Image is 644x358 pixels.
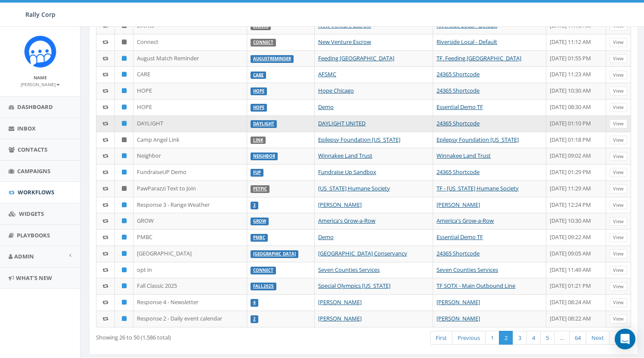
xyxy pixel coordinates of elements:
a: View [610,314,627,324]
a: 24365 Shortcode [437,249,480,257]
span: Dashboard [17,103,53,111]
td: [DATE] 08:30 AM [546,99,606,115]
a: [GEOGRAPHIC_DATA] [253,251,296,257]
a: [PERSON_NAME] [437,201,480,209]
a: America's Grow-a-Row [318,217,375,224]
a: First [430,331,452,345]
td: [DATE] 01:29 PM [546,164,606,181]
a: View [610,282,627,291]
td: opt in [133,262,247,278]
a: DAYLIGHT UNITED [318,119,365,127]
a: TF. Feeding [GEOGRAPHIC_DATA] [437,54,521,62]
a: View [610,54,627,63]
i: Published [122,316,127,321]
a: View [610,249,627,258]
a: Connect [253,40,273,45]
td: [DATE] 09:22 AM [546,229,606,246]
td: [DATE] 11:12 AM [546,34,606,50]
a: TF SOTX - Main Outbound Line [437,282,515,290]
a: Last [609,331,631,345]
td: HOPE [133,83,247,99]
i: Published [122,202,127,208]
a: Link [253,137,263,143]
a: View [610,217,627,226]
span: Workflows [18,188,54,196]
a: 24365 Shortcode [437,87,480,94]
a: [US_STATE] Humane Society [318,184,390,192]
i: Published [122,283,127,289]
a: View [610,103,627,112]
td: PawParazzi Text to Join [133,181,247,197]
a: View [610,87,627,96]
td: [DATE] 08:22 AM [546,311,606,327]
i: Published [122,121,127,126]
td: [DATE] 01:21 PM [546,278,606,294]
span: Widgets [19,210,44,218]
a: View [610,119,627,128]
a: 5 [540,331,554,345]
a: Feeding [GEOGRAPHIC_DATA] [318,54,394,62]
td: FundraiseUP Demo [133,164,247,181]
a: PETPIC [253,186,267,192]
td: [DATE] 09:05 AM [546,246,606,262]
div: Showing 26 to 50 (1,586 total) [96,330,311,342]
a: Next [586,331,610,345]
i: Published [122,234,127,240]
a: GROW [253,218,266,224]
a: 4 [253,300,256,305]
a: Essential Demo TF [437,233,483,241]
a: Hope Chicago [318,87,354,94]
td: PMBC [133,229,247,246]
td: Response 2 - Daily event calendar [133,311,247,327]
a: AUGUSTREMINDER [253,56,291,62]
span: Inbox [17,125,36,132]
i: Published [122,169,127,175]
a: FUP [253,170,261,175]
small: Name [34,75,47,81]
td: Connect [133,34,247,50]
a: View [610,266,627,275]
img: Icon_1.png [24,35,56,68]
span: Playbooks [17,231,50,239]
i: Unpublished [122,186,127,191]
a: Seven Counties Services [437,266,498,274]
td: [DATE] 01:10 PM [546,115,606,132]
a: [PERSON_NAME] [437,298,480,306]
a: View [610,184,627,193]
a: TF - [US_STATE] Humane Society [437,184,519,192]
span: Campaigns [17,167,50,175]
a: Epilepsy Foundation [US_STATE] [318,136,400,143]
a: 3 [513,331,527,345]
a: 64 [569,331,586,345]
a: 24365 Shortcode [437,119,480,127]
a: 2 [253,316,256,322]
a: Riverside Local - Default [437,38,497,46]
a: Neighbor [253,153,275,159]
a: View [610,152,627,161]
td: Fall Classic 2025 [133,278,247,294]
td: [DATE] 11:29 AM [546,181,606,197]
a: Seven Counties Services [318,266,380,274]
div: Open Intercom Messenger [615,329,635,349]
a: View [610,38,627,47]
a: View [610,136,627,145]
a: [PERSON_NAME] [21,80,60,88]
a: Epilepsy Foundation [US_STATE] [437,136,519,143]
a: 4 [526,331,541,345]
i: Published [122,88,127,93]
td: Response 3 - Range Weather [133,197,247,213]
a: AFSMC [318,70,336,78]
a: Demo [318,233,334,241]
a: HOPE [253,105,264,110]
td: Camp Angel Link [133,132,247,148]
a: Essential Demo TF [437,103,483,111]
td: HOPE [133,99,247,115]
td: [DATE] 12:24 PM [546,197,606,213]
span: Contacts [18,146,47,153]
td: Response 4 - Newsletter [133,294,247,311]
i: Published [122,104,127,110]
a: 1 [485,331,499,345]
a: View [610,233,627,242]
a: New Venture Escrow [318,38,371,46]
td: [DATE] 11:23 AM [546,66,606,83]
